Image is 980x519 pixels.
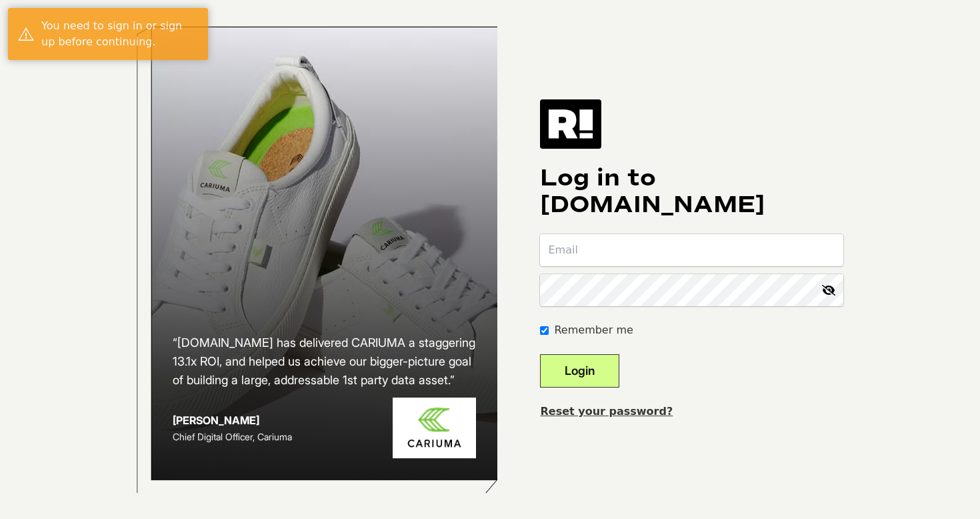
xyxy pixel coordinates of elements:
span: Chief Digital Officer, Cariuma [173,431,292,442]
img: Retention.com [540,99,601,149]
img: Cariuma [393,398,476,458]
div: You need to sign in or sign up before continuing. [41,18,198,50]
label: Remember me [554,322,633,338]
h2: “[DOMAIN_NAME] has delivered CARIUMA a staggering 13.1x ROI, and helped us achieve our bigger-pic... [173,334,477,390]
a: Reset your password? [540,405,673,418]
h1: Log in to [DOMAIN_NAME] [540,165,843,218]
input: Email [540,234,843,266]
strong: [PERSON_NAME] [173,414,259,427]
button: Login [540,354,619,388]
